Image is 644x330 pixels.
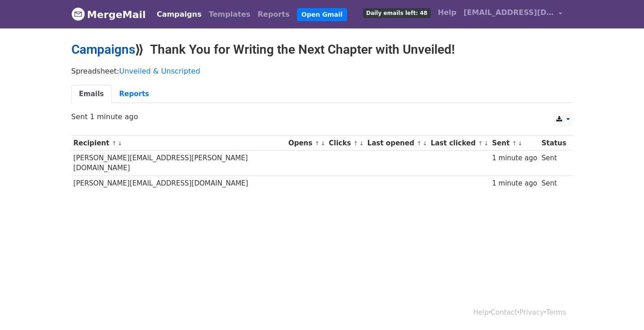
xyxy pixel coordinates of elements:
p: Sent 1 minute ago [71,112,573,121]
th: Opens [286,136,327,151]
th: Recipient [71,136,287,151]
a: ↓ [423,140,428,147]
a: Daily emails left: 48 [359,4,434,22]
a: Emails [71,85,112,103]
div: 1 minute ago [492,153,537,163]
a: Privacy [519,308,544,316]
a: ↑ [112,140,117,147]
a: ↓ [118,140,122,147]
th: Last opened [365,136,428,151]
iframe: Chat Widget [599,287,644,330]
a: Campaigns [71,42,135,57]
td: [PERSON_NAME][EMAIL_ADDRESS][PERSON_NAME][DOMAIN_NAME] [71,151,287,176]
a: Reports [254,5,293,23]
td: Sent [539,151,568,176]
img: MergeMail logo [71,7,85,21]
a: ↓ [359,140,364,147]
a: Open Gmail [297,8,347,21]
div: 1 minute ago [492,178,537,189]
a: ↓ [518,140,523,147]
td: Sent [539,176,568,191]
a: [EMAIL_ADDRESS][DOMAIN_NAME] [460,4,566,25]
a: ↓ [320,140,325,147]
th: Last clicked [428,136,490,151]
a: Campaigns [153,5,205,23]
a: ↑ [315,140,320,147]
th: Clicks [327,136,365,151]
a: Unveiled & Unscripted [119,67,200,75]
td: [PERSON_NAME][EMAIL_ADDRESS][DOMAIN_NAME] [71,176,287,191]
a: Reports [112,85,157,103]
span: Daily emails left: 48 [363,8,430,18]
a: Contact [491,308,517,316]
a: ↑ [512,140,517,147]
a: Terms [546,308,566,316]
a: Help [434,4,460,22]
a: ↑ [353,140,358,147]
p: Spreadsheet: [71,66,573,76]
a: ↑ [478,140,483,147]
th: Status [539,136,568,151]
a: Templates [205,5,254,23]
a: Help [473,308,489,316]
a: ↓ [484,140,489,147]
th: Sent [490,136,539,151]
h2: ⟫ Thank You for Writing the Next Chapter with Unveiled! [71,42,573,57]
span: [EMAIL_ADDRESS][DOMAIN_NAME] [464,7,554,18]
a: ↑ [417,140,422,147]
a: MergeMail [71,5,146,24]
